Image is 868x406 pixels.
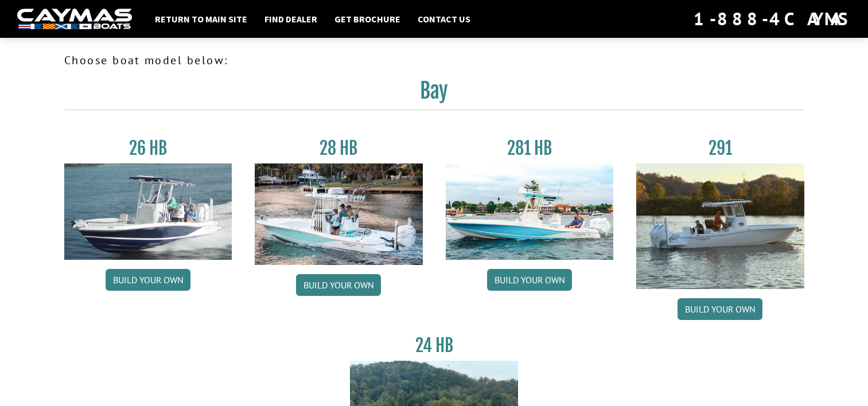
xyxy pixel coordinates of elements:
h2: Bay [64,78,804,110]
a: Find Dealer [259,11,323,26]
img: 28-hb-twin.jpg [446,163,614,260]
h3: 24 HB [350,335,518,356]
a: Return to main site [149,11,253,26]
h3: 28 HB [255,138,423,159]
a: Build your own [296,274,381,296]
h3: 26 HB [64,138,232,159]
img: 291_Thumbnail.jpg [636,163,804,289]
p: Choose boat model below: [64,52,804,69]
img: white-logo-c9c8dbefe5ff5ceceb0f0178aa75bf4bb51f6bca0971e226c86eb53dfe498488.png [17,9,132,30]
a: Build your own [106,269,190,291]
img: 26_new_photo_resized.jpg [64,163,232,260]
img: 28_hb_thumbnail_for_caymas_connect.jpg [255,163,423,265]
a: Get Brochure [329,11,406,26]
h3: 281 HB [446,138,614,159]
a: Build your own [487,269,572,291]
div: 1-888-4CAYMAS [694,6,851,32]
h3: 291 [636,138,804,159]
a: Build your own [678,298,762,320]
a: Contact Us [412,11,476,26]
